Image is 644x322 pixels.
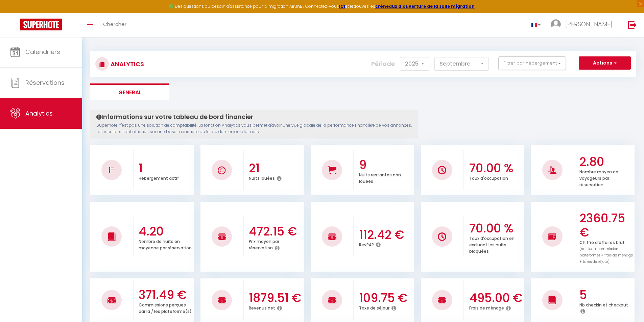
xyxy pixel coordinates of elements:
[579,56,631,70] button: Actions
[25,78,65,87] span: Réservations
[548,232,556,241] img: NO IMAGE
[579,155,633,169] h3: 2.80
[469,304,504,311] p: Frais de ménage
[25,109,53,118] span: Analytics
[359,304,389,311] p: Taxe de séjour
[438,232,446,241] img: NO IMAGE
[579,246,633,264] span: (nuitées + commission plateformes + frais de ménage + taxes de séjour)
[20,19,62,30] img: Super Booking
[469,161,523,175] h3: 70.00 %
[5,3,26,23] button: Ouvrir le widget de chat LiveChat
[579,288,633,302] h3: 5
[546,13,621,37] a: ... [PERSON_NAME]
[96,122,412,135] p: Superhote n'est pas une solution de comptabilité. La fonction Analytics vous permet d'avoir une v...
[103,21,126,28] span: Chercher
[469,291,523,305] h3: 495.00 €
[579,238,633,265] p: Chiffre d'affaires brut
[359,171,401,184] p: Nuits restantes non louées
[109,167,114,173] img: NO IMAGE
[139,224,192,239] h3: 4.20
[579,168,618,188] p: Nombre moyen de voyageurs par réservation
[139,161,192,175] h3: 1
[109,56,144,72] h3: Analytics
[249,161,303,175] h3: 21
[371,56,395,71] label: Période
[249,304,275,311] p: Revenus net
[375,3,475,9] a: créneaux d'ouverture de la salle migration
[249,291,303,305] h3: 1879.51 €
[139,174,179,181] p: Hébergement actif
[25,48,60,56] span: Calendriers
[579,211,633,240] h3: 2360.75 €
[628,21,637,29] img: logout
[498,56,566,70] button: Filtrer par hébergement
[90,83,169,100] li: General
[339,3,345,9] a: ICI
[579,301,628,308] p: Nb checkin et checkout
[96,113,412,121] h4: Informations sur votre tableau de bord financier
[359,158,413,172] h3: 9
[469,234,515,254] p: Taux d'occupation en excluant les nuits bloquées
[139,301,192,314] p: Commissions perçues par la / les plateforme(s)
[469,221,523,236] h3: 70.00 %
[249,237,279,251] p: Prix moyen par réservation
[469,174,508,181] p: Taux d'occupation
[565,20,613,28] span: [PERSON_NAME]
[139,237,192,251] p: Nombre de nuits en moyenne par réservation
[359,228,413,242] h3: 112.42 €
[139,288,192,302] h3: 371.49 €
[249,174,275,181] p: Nuits louées
[249,224,303,239] h3: 472.15 €
[98,13,132,37] a: Chercher
[359,291,413,305] h3: 109.75 €
[359,241,374,248] p: RevPAR
[551,19,561,29] img: ...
